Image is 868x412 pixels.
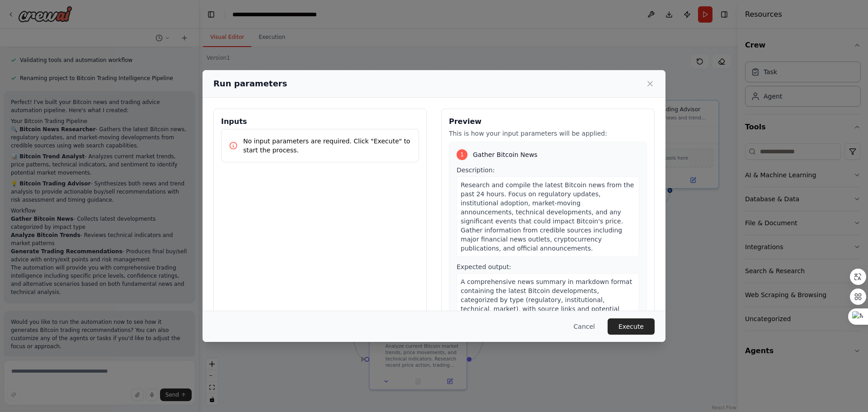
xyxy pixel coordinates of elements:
span: A comprehensive news summary in markdown format containing the latest Bitcoin developments, categ... [461,278,632,322]
h3: Preview [449,116,647,127]
h2: Run parameters [213,77,287,90]
span: Expected output: [457,263,511,270]
h3: Inputs [221,116,419,127]
span: Research and compile the latest Bitcoin news from the past 24 hours. Focus on regulatory updates,... [461,181,634,252]
span: Gather Bitcoin News [473,150,538,159]
p: This is how your input parameters will be applied: [449,129,647,138]
div: 1 [457,149,467,160]
p: No input parameters are required. Click "Execute" to start the process. [243,137,411,155]
button: Cancel [566,318,602,335]
span: Description: [457,166,495,174]
button: Execute [608,318,655,335]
